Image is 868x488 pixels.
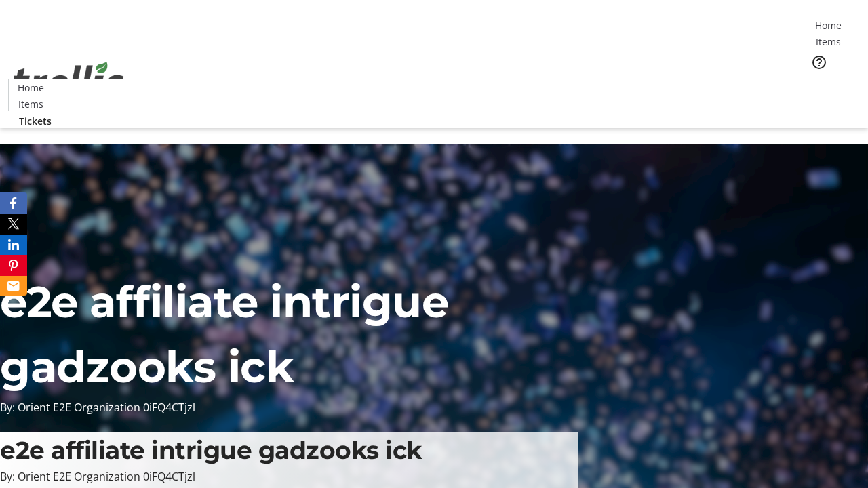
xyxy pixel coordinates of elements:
[9,81,52,95] a: Home
[806,35,850,49] a: Items
[8,114,62,128] a: Tickets
[806,18,850,33] a: Home
[815,18,842,33] span: Home
[806,79,860,93] a: Tickets
[806,49,833,76] button: Help
[9,97,52,111] a: Items
[18,97,43,111] span: Items
[816,79,849,93] span: Tickets
[19,114,52,128] span: Tickets
[18,81,44,95] span: Home
[816,35,841,49] span: Items
[8,47,129,115] img: Orient E2E Organization 0iFQ4CTjzl's Logo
